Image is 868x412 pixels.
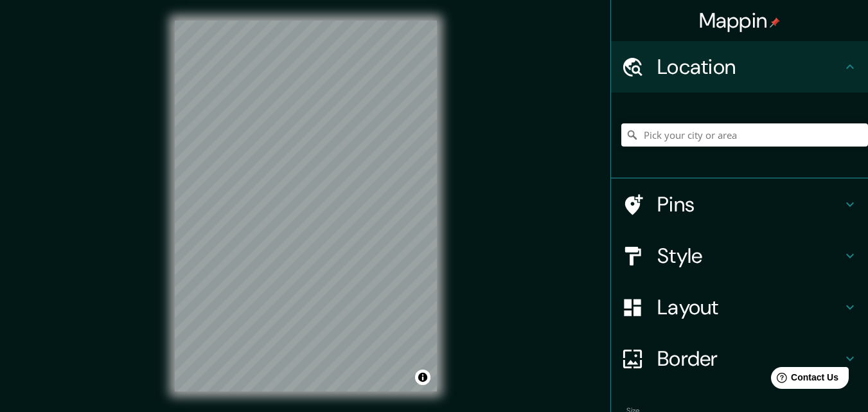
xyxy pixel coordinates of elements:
[657,346,842,372] h4: Border
[611,282,868,333] div: Layout
[657,243,842,269] h4: Style
[611,179,868,230] div: Pins
[611,41,868,93] div: Location
[621,123,868,147] input: Pick your city or area
[657,192,842,217] h4: Pins
[754,362,854,398] iframe: Help widget launcher
[175,21,437,391] canvas: Map
[611,230,868,282] div: Style
[657,294,842,320] h4: Layout
[770,17,780,28] img: pin-icon.png
[657,54,842,80] h4: Location
[699,8,781,33] h4: Mappin
[415,370,430,385] button: Toggle attribution
[611,333,868,384] div: Border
